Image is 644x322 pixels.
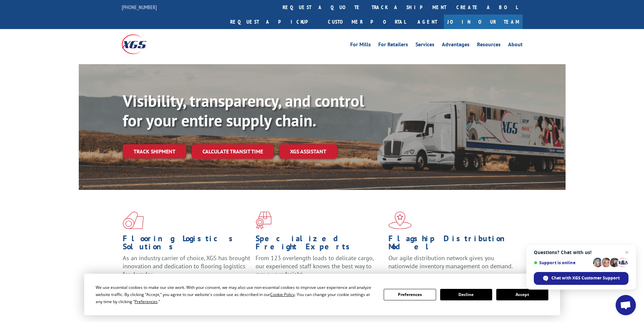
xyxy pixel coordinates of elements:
div: Chat with XGS Customer Support [534,272,628,285]
a: For Retailers [378,42,408,49]
a: Track shipment [123,144,186,158]
img: xgs-icon-total-supply-chain-intelligence-red [123,212,144,229]
span: Support is online [534,260,591,265]
b: Visibility, transparency, and control for your entire supply chain. [123,90,364,131]
a: Calculate transit time [192,144,274,159]
div: Cookie Consent Prompt [84,274,560,315]
img: xgs-icon-flagship-distribution-model-red [388,212,412,229]
span: Preferences [135,299,158,304]
h1: Flagship Distribution Model [388,234,516,254]
a: Services [415,42,434,49]
img: xgs-icon-focused-on-flooring-red [256,212,271,229]
button: Decline [440,289,492,300]
a: Customer Portal [323,15,411,29]
span: Chat with XGS Customer Support [551,275,620,281]
a: Agent [411,15,444,29]
h1: Flooring Logistics Solutions [123,234,251,254]
span: Our agile distribution network gives you nationwide inventory management on demand. [388,254,513,270]
a: Advantages [442,42,470,49]
a: [PHONE_NUMBER] [122,4,157,10]
span: As an industry carrier of choice, XGS has brought innovation and dedication to flooring logistics... [123,254,250,278]
a: About [508,42,523,49]
p: From 123 overlength loads to delicate cargo, our experienced staff knows the best way to move you... [256,254,383,284]
a: XGS ASSISTANT [279,144,337,159]
a: Join Our Team [444,15,523,29]
div: We use essential cookies to make our site work. With your consent, we may also use non-essential ... [96,284,376,305]
a: Resources [477,42,501,49]
div: Open chat [616,295,636,315]
a: Request a pickup [225,15,323,29]
button: Accept [496,289,548,300]
button: Preferences [384,289,436,300]
span: Questions? Chat with us! [534,250,628,255]
span: Close chat [623,248,631,256]
a: For Mills [350,42,371,49]
h1: Specialized Freight Experts [256,234,383,254]
span: Cookie Policy [270,292,295,297]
